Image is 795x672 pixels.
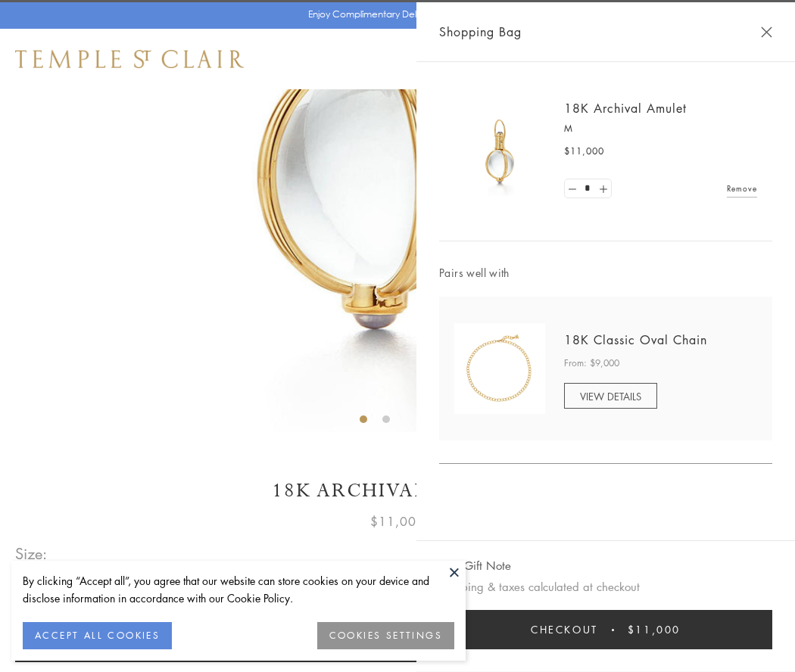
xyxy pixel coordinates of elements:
[439,610,772,649] button: Checkout $11,000
[564,100,687,117] a: 18K Archival Amulet
[595,179,610,198] a: Set quantity to 2
[628,621,681,638] span: $11,000
[454,106,545,197] img: 18K Archival Amulet
[308,7,480,22] p: Enjoy Complimentary Delivery & Returns
[454,323,545,414] img: N88865-OV18
[15,541,48,566] span: Size:
[15,50,244,68] img: Temple St. Clair
[761,26,772,38] button: Close Shopping Bag
[439,577,772,596] p: Shipping & taxes calculated at checkout
[23,622,172,649] button: ACCEPT ALL COOKIES
[565,179,580,198] a: Set quantity to 0
[727,180,757,197] a: Remove
[370,512,425,531] span: $11,000
[439,556,511,575] button: Add Gift Note
[564,356,619,371] span: From: $9,000
[564,331,707,348] a: 18K Classic Oval Chain
[439,22,522,42] span: Shopping Bag
[580,389,641,403] span: VIEW DETAILS
[317,622,454,649] button: COOKIES SETTINGS
[564,144,604,159] span: $11,000
[564,121,757,136] p: M
[439,264,772,282] span: Pairs well with
[531,621,598,638] span: Checkout
[23,572,454,607] div: By clicking “Accept all”, you agree that our website can store cookies on your device and disclos...
[15,478,780,504] h1: 18K Archival Amulet
[564,383,657,409] a: VIEW DETAILS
